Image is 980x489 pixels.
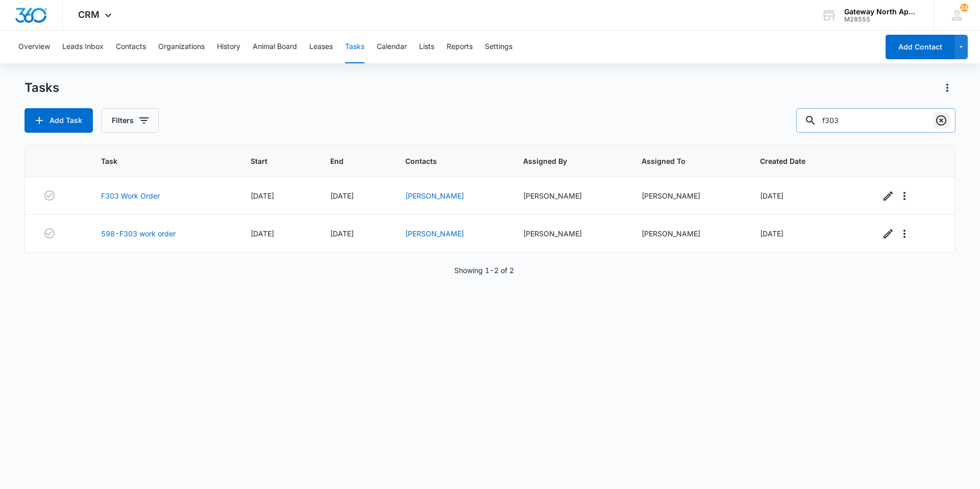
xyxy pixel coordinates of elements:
div: notifications count [960,4,968,12]
button: Add Task [24,108,93,133]
button: Add Contact [886,35,954,59]
span: 24 [960,4,968,12]
div: [PERSON_NAME] [523,228,617,239]
button: Actions [939,80,955,96]
span: CRM [78,9,100,20]
span: [DATE] [251,191,274,200]
button: Animal Board [253,31,297,63]
button: Settings [485,31,512,63]
button: Leases [309,31,333,63]
span: Contacts [405,156,484,166]
a: [PERSON_NAME] [405,229,464,238]
button: Organizations [158,31,205,63]
button: History [217,31,240,63]
button: Filters [101,108,159,133]
span: [DATE] [330,191,354,200]
button: Contacts [116,31,146,63]
span: Start [251,156,291,166]
div: [PERSON_NAME] [642,228,736,239]
a: 598-F303 work order [101,228,176,239]
button: Overview [18,31,50,63]
div: [PERSON_NAME] [523,190,617,201]
span: [DATE] [330,229,354,238]
button: Lists [419,31,434,63]
button: Reports [447,31,473,63]
a: F303 Work Order [101,190,160,201]
button: Calendar [377,31,407,63]
span: [DATE] [760,229,783,238]
span: Created Date [760,156,841,166]
button: Tasks [345,31,364,63]
input: Search Tasks [796,108,955,133]
span: End [330,156,365,166]
div: account id [844,16,919,23]
button: Clear [933,112,949,129]
span: Task [101,156,211,166]
span: [DATE] [760,191,783,200]
span: Assigned To [642,156,721,166]
span: Assigned By [523,156,602,166]
button: Leads Inbox [62,31,104,63]
span: [DATE] [251,229,274,238]
a: [PERSON_NAME] [405,191,464,200]
h1: Tasks [24,80,59,95]
div: account name [844,8,919,16]
p: Showing 1-2 of 2 [454,265,514,276]
div: [PERSON_NAME] [642,190,736,201]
